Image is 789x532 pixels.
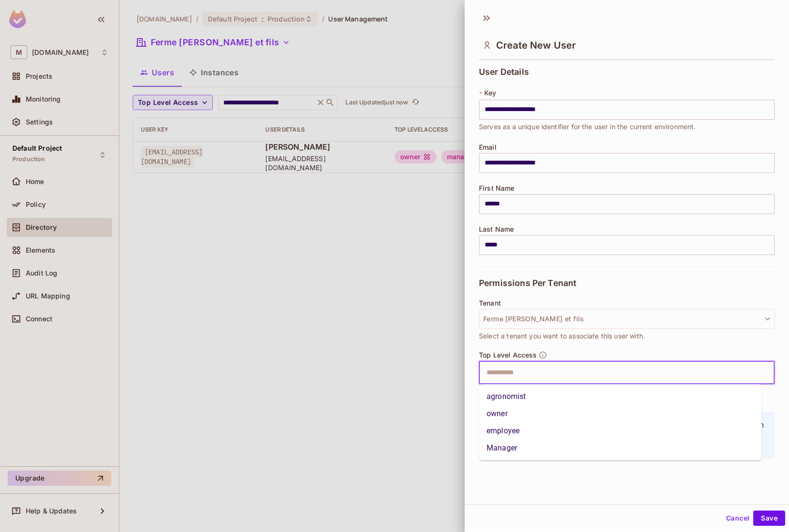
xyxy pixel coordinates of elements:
button: Close [769,371,771,373]
span: Permissions Per Tenant [479,278,576,288]
span: Key [484,89,496,97]
li: Manager [479,440,761,457]
span: Serves as a unique identifier for the user in the current environment. [479,122,696,132]
button: Cancel [722,511,753,526]
button: Ferme [PERSON_NAME] et fils [479,309,775,329]
span: Create New User [496,40,576,51]
span: Email [479,143,497,151]
li: employee [479,422,761,440]
span: Last Name [479,225,514,233]
span: Select a tenant you want to associate this user with. [479,331,645,341]
li: owner [479,405,761,422]
li: agronomist [479,388,761,405]
span: Tenant [479,299,501,307]
span: Top Level Access [479,351,537,359]
span: User Details [479,67,529,77]
button: Save [753,511,785,526]
span: First Name [479,184,515,192]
